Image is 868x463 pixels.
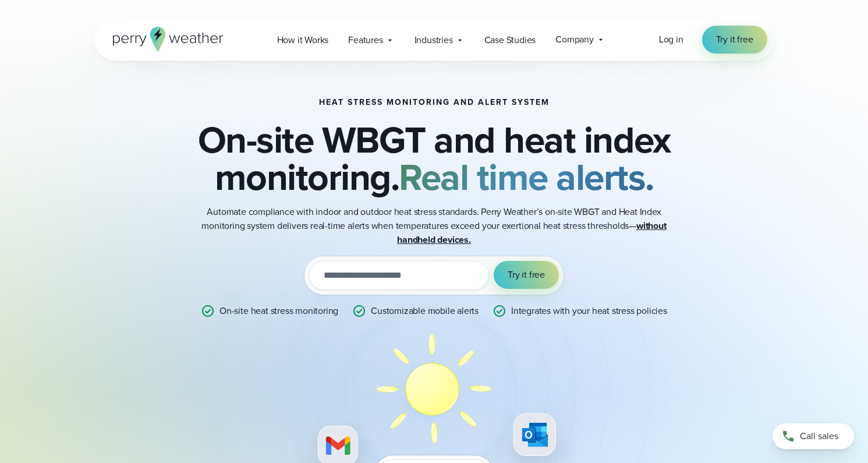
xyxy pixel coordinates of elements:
[494,261,559,289] button: Try it free
[319,98,550,107] h1: Heat Stress Monitoring and Alert System
[659,33,683,47] a: Log in
[474,28,546,52] a: Case Studies
[702,26,767,54] a: Try it free
[371,304,479,318] p: Customizable mobile alerts
[277,33,329,47] span: How it Works
[800,429,838,443] span: Call sales
[219,304,338,318] p: On-site heat stress monitoring
[773,423,854,449] a: Call sales
[348,33,382,47] span: Features
[716,33,753,47] span: Try it free
[399,150,654,204] strong: Real time alerts.
[484,33,536,47] span: Case Studies
[511,304,667,318] p: Integrates with your heat stress policies
[153,121,716,196] h2: On-site WBGT and heat index monitoring.
[555,33,594,47] span: Company
[397,219,666,246] strong: without handheld devices.
[414,33,453,47] span: Industries
[508,268,545,282] span: Try it free
[201,205,667,247] p: Automate compliance with indoor and outdoor heat stress standards. Perry Weather’s on-site WBGT a...
[267,28,339,52] a: How it Works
